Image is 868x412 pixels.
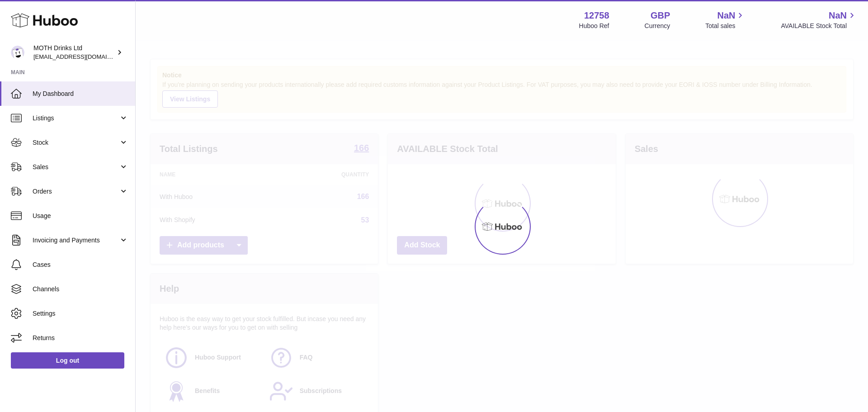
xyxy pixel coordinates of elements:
[33,44,115,61] div: MOTH Drinks Ltd
[33,53,133,60] span: [EMAIL_ADDRESS][DOMAIN_NAME]
[645,22,670,30] div: Currency
[33,138,119,147] span: Stock
[705,9,745,30] a: NaN Total sales
[33,90,128,98] span: My Dashboard
[33,163,119,171] span: Sales
[33,260,128,269] span: Cases
[781,22,857,30] span: AVAILABLE Stock Total
[651,9,670,22] strong: GBP
[33,236,119,245] span: Invoicing and Payments
[33,309,128,318] span: Settings
[11,352,124,369] a: Log out
[829,9,847,22] span: NaN
[579,22,609,30] div: Huboo Ref
[11,46,24,59] img: internalAdmin-12758@internal.huboo.com
[33,187,119,196] span: Orders
[33,334,128,342] span: Returns
[781,9,857,30] a: NaN AVAILABLE Stock Total
[33,285,128,294] span: Channels
[584,9,609,22] strong: 12758
[705,22,745,30] span: Total sales
[33,212,128,220] span: Usage
[717,9,735,22] span: NaN
[33,114,119,123] span: Listings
